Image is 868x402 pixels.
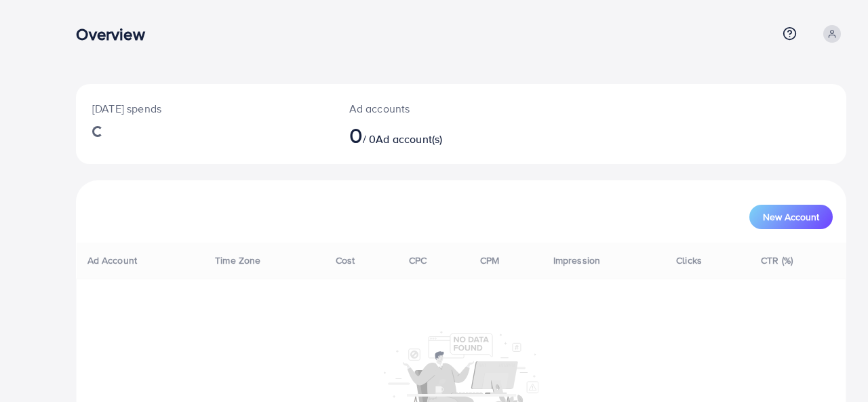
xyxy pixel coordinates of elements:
span: Ad account(s) [376,132,442,146]
span: New Account [763,212,819,222]
h3: Overview [76,24,155,44]
h2: / 0 [349,122,509,148]
p: Ad accounts [349,100,509,117]
span: 0 [349,119,363,150]
button: New Account [749,205,833,229]
p: [DATE] spends [92,100,317,117]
